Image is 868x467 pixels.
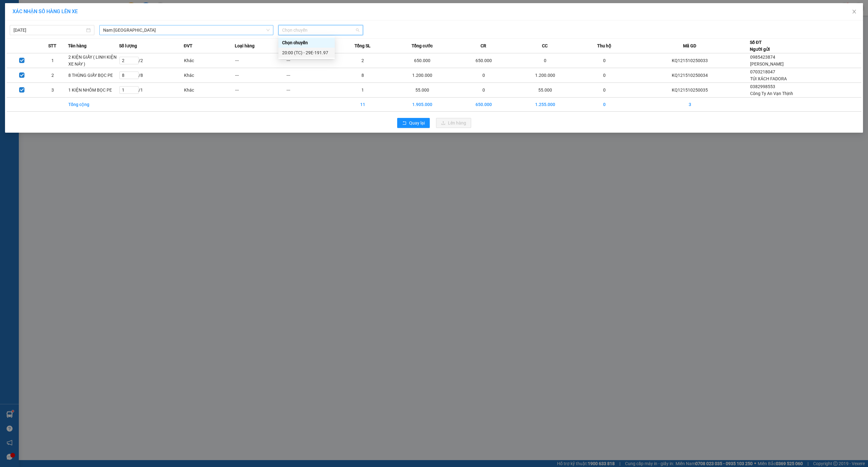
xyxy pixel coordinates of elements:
[48,42,56,49] span: STT
[68,98,119,112] td: Tổng cộng
[579,68,630,83] td: 0
[683,42,696,49] span: Mã GD
[542,42,548,49] span: CC
[282,49,331,56] div: 20:00 (TC) - 29E-191.97
[852,9,857,14] span: close
[68,42,87,49] span: Tên hàng
[184,42,192,49] span: ĐVT
[286,53,337,68] td: ---
[103,25,270,35] span: Nam Trung Bắc QL1A
[337,53,388,68] td: 2
[630,83,750,98] td: KQ121510250035
[68,83,119,98] td: 1 KIỆN NHÔM BỌC PE
[235,68,286,83] td: ---
[511,83,579,98] td: 55.000
[266,28,270,32] span: down
[37,53,68,68] td: 1
[388,68,456,83] td: 1.200.000
[750,76,787,81] span: TÚI XÁCH FADORA
[6,25,99,35] strong: (Công Ty TNHH Chuyển Phát Nhanh Bảo An - MST: 0109597835)
[436,118,471,128] button: uploadLên hàng
[412,42,433,49] span: Tổng cước
[286,83,337,98] td: ---
[278,38,335,48] div: Chọn chuyến
[750,55,775,60] span: 0985423874
[37,68,68,83] td: 2
[845,3,863,21] button: Close
[579,53,630,68] td: 0
[397,118,430,128] button: rollbackQuay lại
[481,42,486,49] span: CR
[37,83,68,98] td: 3
[184,68,235,83] td: Khác
[235,42,255,49] span: Loại hàng
[750,69,775,74] span: 0703218047
[456,53,511,68] td: 650.000
[8,37,98,61] span: [PHONE_NUMBER] - [DOMAIN_NAME]
[184,83,235,98] td: Khác
[511,53,579,68] td: 0
[7,9,98,24] strong: BIÊN NHẬN VẬN CHUYỂN BẢO AN EXPRESS
[388,83,456,98] td: 55.000
[750,39,770,53] div: Số ĐT Người gửi
[511,68,579,83] td: 1.200.000
[337,98,388,112] td: 11
[286,68,337,83] td: ---
[119,68,184,83] td: / 8
[119,83,184,98] td: / 1
[337,83,388,98] td: 1
[235,53,286,68] td: ---
[630,68,750,83] td: KQ121510250034
[68,53,119,68] td: 2 KIỆN GIẤY ( LINH KIỆN XE NÁY )
[402,121,407,126] span: rollback
[68,68,119,83] td: 8 THÙNG GIẤY BỌC PE
[355,42,371,49] span: Tổng SL
[235,83,286,98] td: ---
[630,98,750,112] td: 3
[579,98,630,112] td: 0
[282,39,331,46] div: Chọn chuyến
[511,98,579,112] td: 1.255.000
[750,61,784,66] span: [PERSON_NAME]
[388,98,456,112] td: 1.905.000
[119,53,184,68] td: / 2
[456,68,511,83] td: 0
[337,68,388,83] td: 8
[388,53,456,68] td: 650.000
[579,83,630,98] td: 0
[13,8,78,14] span: XÁC NHẬN SỐ HÀNG LÊN XE
[13,27,85,34] input: 15/10/2025
[750,84,775,89] span: 0382998553
[119,42,137,49] span: Số lượng
[597,42,611,49] span: Thu hộ
[456,83,511,98] td: 0
[282,25,359,35] span: Chọn chuyến
[456,98,511,112] td: 650.000
[750,91,793,96] span: Công Ty An Vạn Thịnh
[409,119,425,126] span: Quay lại
[184,53,235,68] td: Khác
[630,53,750,68] td: KQ121510250033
